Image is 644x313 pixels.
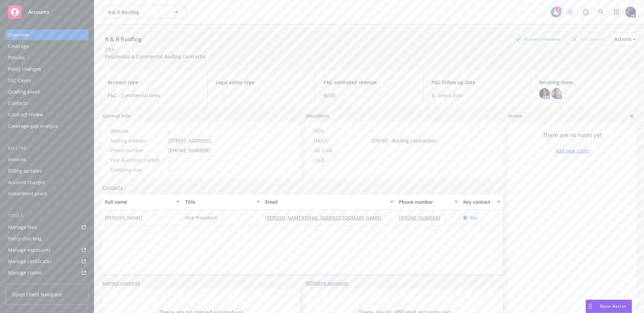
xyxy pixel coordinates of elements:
img: photo [551,88,562,99]
a: Coverage [5,41,89,52]
div: Manage exposures [8,245,51,255]
div: Coverage [8,41,29,52]
span: - [372,156,373,164]
span: R & R Roofing [108,9,166,16]
a: Contacts [102,184,123,191]
div: Billing [5,145,89,151]
span: [PHONE_NUMBER] [168,147,210,154]
button: Nova Assist [586,300,632,313]
a: Affiliated accounts [306,279,348,287]
div: 1 [555,7,561,13]
span: Open Client Navigator [12,291,62,298]
a: Contacts [5,98,89,109]
div: Mailing address [110,137,166,144]
div: Contract review [8,109,43,120]
div: Overview [8,29,29,40]
span: - [372,147,373,154]
a: Manage claims [5,267,89,278]
a: Account charges [5,177,89,188]
div: Company size [110,166,166,173]
span: - [168,166,170,173]
div: Policies [8,52,25,63]
span: Account type [108,79,199,86]
div: Quoting plans [8,86,40,97]
div: Drag to move [586,300,594,313]
span: Vice President [185,214,217,221]
div: CSLB [314,156,369,164]
a: Coverage gap analysis [5,121,89,131]
div: FEIN [314,127,369,134]
span: P&C - Commercial lines [108,92,199,99]
span: Servicing team [539,79,631,86]
div: Account charges [8,177,45,188]
span: There are no notes yet [543,131,602,139]
div: Year business started [110,156,166,164]
a: Accounts [5,3,89,21]
a: [PHONE_NUMBER] [399,214,446,221]
div: Phone number [110,147,166,154]
a: Billing updates [5,166,89,176]
div: Coverage gap analysis [8,121,58,131]
a: Policy checking [5,233,89,244]
span: P&C estimated revenue [323,79,415,86]
div: SSC Cases [8,75,31,86]
span: Notes [508,112,522,120]
a: Policy changes [5,64,89,74]
div: Invoices [8,154,26,165]
a: [PERSON_NAME][EMAIL_ADDRESS][DOMAIN_NAME] [265,214,387,221]
button: Actions [614,33,636,46]
a: Manage exposures [5,245,89,255]
img: photo [539,88,550,99]
a: SSC Cases [5,75,89,86]
div: Manage certificates [8,256,52,267]
a: Quoting plans [5,86,89,97]
div: Actions [614,33,636,46]
div: Installment plans [8,188,47,199]
div: Tools [5,212,89,219]
span: P&C follow up date [431,79,523,86]
span: Legal entity type [216,79,307,86]
a: Invoices [5,154,89,165]
div: Key contact [463,198,493,205]
a: Switch app [610,5,623,19]
a: Report a Bug [579,5,592,19]
button: Full name [102,194,182,210]
button: Email [263,194,396,210]
span: $0.00 [323,92,415,99]
div: Policy checking [8,233,42,244]
img: photo [625,7,636,17]
div: R & R Roofing [102,35,144,44]
span: Identifiers [306,112,329,119]
div: SIC code [314,147,369,154]
button: Title [182,194,263,210]
span: General info [102,112,130,119]
span: Yes [470,214,478,221]
div: DBA: - [105,46,117,53]
a: Add new notes [555,147,589,154]
div: Total Rewards [569,35,609,43]
a: Contract review [5,109,89,120]
div: Full name [105,198,172,205]
a: Stop snowing [563,5,577,19]
span: [PERSON_NAME] [105,214,143,221]
span: Accounts [28,9,49,15]
span: - [216,92,307,99]
button: Key contact [461,194,503,210]
div: Title [185,198,253,205]
div: Business Insurance [512,35,564,43]
div: Email [265,198,386,205]
a: Search [594,5,608,19]
div: Billing updates [8,166,42,176]
a: Named insureds [102,279,140,287]
span: Nova Assist [600,303,626,309]
button: R & R Roofing [102,5,186,19]
button: Phone number [396,194,460,210]
div: Phone number [399,198,450,205]
span: 238160 - Roofing Contractors [372,137,436,144]
span: - [168,156,170,164]
div: Manage claims [8,267,42,278]
a: Policies [5,52,89,63]
span: Select date [438,92,463,99]
a: add [628,112,636,120]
